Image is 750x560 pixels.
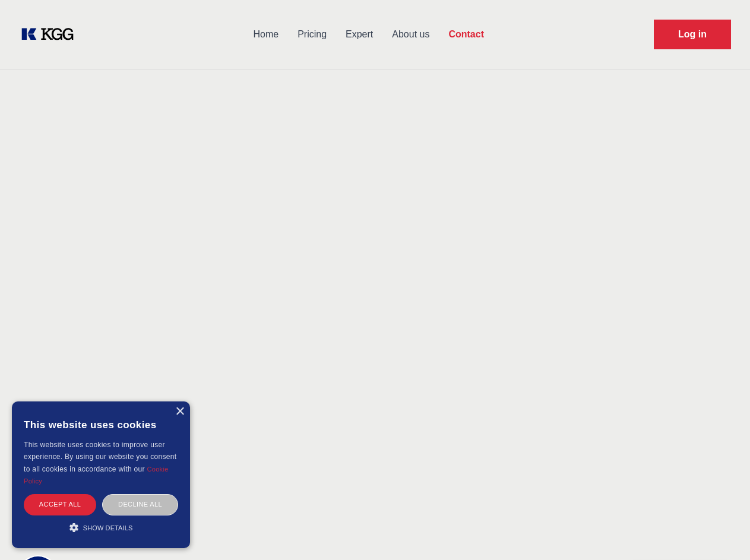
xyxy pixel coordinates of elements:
a: Pricing [288,19,336,50]
a: KOL Knowledge Platform: Talk to Key External Experts (KEE) [19,25,83,44]
div: Decline all [102,494,178,515]
a: Cookie Policy [24,466,169,485]
div: Accept all [24,494,96,515]
a: Request Demo [654,20,731,49]
a: About us [382,19,439,50]
a: Expert [336,19,382,50]
iframe: Chat Widget [691,503,750,560]
div: This website uses cookies [24,410,178,439]
a: Home [243,19,288,50]
a: Contact [439,19,493,50]
div: Close [175,407,184,416]
span: Show details [83,524,133,531]
span: This website uses cookies to improve user experience. By using our website you consent to all coo... [24,441,176,473]
div: Show details [24,521,178,533]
